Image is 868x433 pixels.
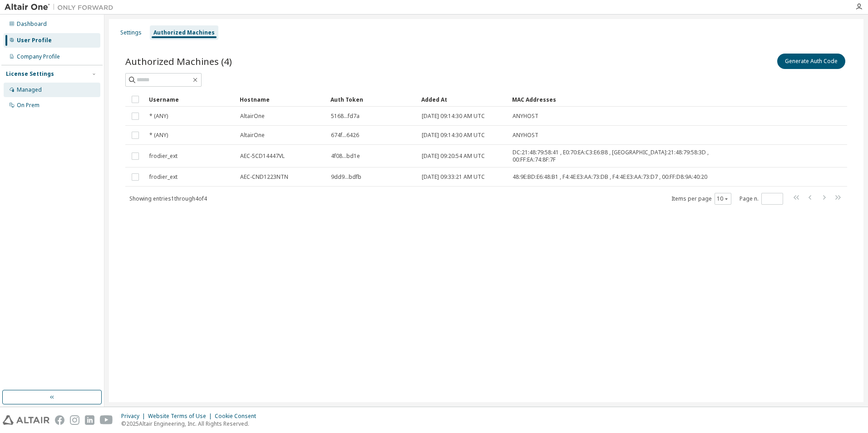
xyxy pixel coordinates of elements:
span: 4f08...bd1e [331,153,360,160]
span: 5168...fd7a [331,113,360,120]
div: Managed [17,86,42,93]
div: MAC Addresses [512,92,752,107]
span: AEC-5CD14447VL [240,153,285,160]
div: Privacy [121,413,148,420]
button: Generate Auth Code [777,54,845,69]
span: AEC-CND1223NTN [240,173,288,181]
img: linkedin.svg [85,415,94,425]
div: Dashboard [17,20,47,28]
img: altair_logo.svg [3,415,49,425]
div: Username [149,92,232,107]
span: [DATE] 09:14:30 AM UTC [422,113,485,120]
div: Added At [421,92,505,107]
span: * (ANY) [149,132,168,139]
img: youtube.svg [100,415,113,425]
img: instagram.svg [70,415,79,425]
span: Items per page [671,193,731,205]
div: Settings [120,29,142,36]
span: ANYHOST [513,113,538,120]
span: 674f...6426 [331,132,359,139]
button: 10 [717,195,729,202]
div: User Profile [17,37,52,44]
span: AltairOne [240,132,265,139]
span: DC:21:48:79:58:41 , E0:70:EA:C3:E6:B8 , [GEOGRAPHIC_DATA]:21:48:79:58:3D , 00:FF:EA:74:8F:7F [513,149,751,163]
span: AltairOne [240,113,265,120]
span: [DATE] 09:14:30 AM UTC [422,132,485,139]
span: Page n. [740,193,783,205]
span: [DATE] 09:20:54 AM UTC [422,153,485,160]
img: facebook.svg [55,415,64,425]
span: 48:9E:BD:E6:48:B1 , F4:4E:E3:AA:73:DB , F4:4E:E3:AA:73:D7 , 00:FF:D8:9A:40:20 [513,173,707,181]
div: Authorized Machines [153,29,215,36]
p: © 2025 Altair Engineering, Inc. All Rights Reserved. [121,420,261,428]
div: Auth Token [330,92,414,107]
img: Altair One [5,3,118,12]
span: frodier_ext [149,173,178,181]
div: Company Profile [17,53,60,60]
span: 9dd9...bdfb [331,173,361,181]
span: frodier_ext [149,153,178,160]
span: ANYHOST [513,132,538,139]
span: * (ANY) [149,113,168,120]
span: Authorized Machines (4) [125,55,232,68]
div: Cookie Consent [215,413,261,420]
div: Website Terms of Use [148,413,215,420]
div: On Prem [17,102,39,109]
div: Hostname [240,92,323,107]
span: [DATE] 09:33:21 AM UTC [422,173,485,181]
span: Showing entries 1 through 4 of 4 [129,195,207,202]
div: License Settings [6,70,54,78]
